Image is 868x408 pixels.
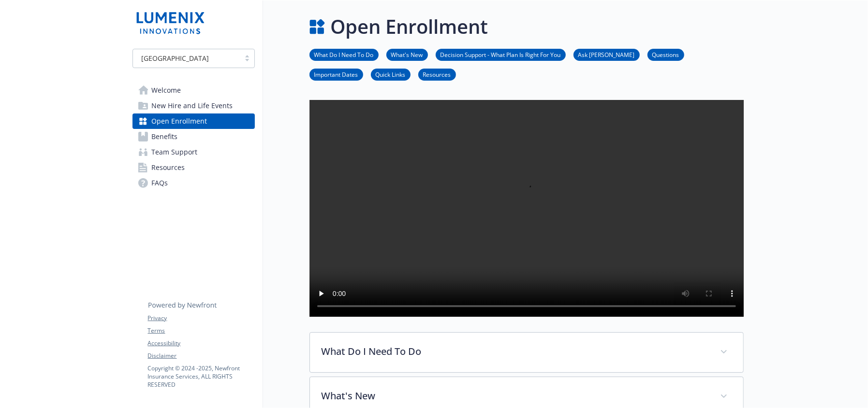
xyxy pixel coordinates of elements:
span: [GEOGRAPHIC_DATA] [142,53,209,63]
a: New Hire and Life Events [132,98,255,113]
a: Quick Links [371,70,411,79]
span: FAQs [152,175,168,191]
span: Welcome [152,83,181,98]
span: Resources [152,160,185,175]
a: Privacy [148,314,254,323]
a: Resources [418,70,456,79]
a: Team Support [132,144,255,160]
a: Open Enrollment [132,113,255,129]
span: New Hire and Life Events [152,98,233,113]
a: Benefits [132,129,255,144]
a: What Do I Need To Do [309,50,379,59]
a: Accessibility [148,339,254,348]
span: Open Enrollment [152,113,207,129]
span: Team Support [152,144,198,160]
span: [GEOGRAPHIC_DATA] [138,53,235,63]
a: Resources [132,160,255,175]
a: What's New [386,50,428,59]
a: Welcome [132,83,255,98]
a: Questions [647,50,684,59]
a: Important Dates [309,70,363,79]
p: What's New [322,389,708,403]
span: Benefits [152,129,178,144]
a: Terms [148,326,254,335]
a: FAQs [132,175,255,191]
div: What Do I Need To Do [310,333,743,372]
a: Ask [PERSON_NAME] [574,50,640,59]
p: Copyright © 2024 - 2025 , Newfront Insurance Services, ALL RIGHTS RESERVED [148,364,254,389]
h1: Open Enrollment [331,12,488,41]
a: Disclaimer [148,352,254,360]
a: Decision Support - What Plan Is Right For You [436,50,566,59]
p: What Do I Need To Do [322,344,708,359]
